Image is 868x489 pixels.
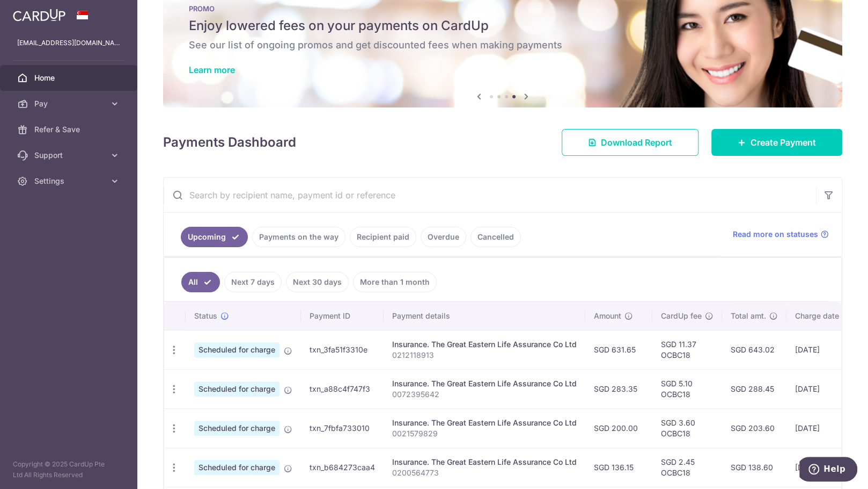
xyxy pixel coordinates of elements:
a: Download Report [562,129,698,156]
td: [DATE] [786,369,859,408]
td: [DATE] [786,408,859,448]
input: Search by recipient name, payment id or reference [164,178,816,212]
span: Status [194,311,217,321]
h4: Payments Dashboard [163,133,296,152]
div: Insurance. The Great Eastern Life Assurance Co Ltd [392,418,577,428]
td: SGD 283.35 [585,369,652,408]
td: SGD 3.60 OCBC18 [652,408,722,448]
td: txn_3fa51f3310e [301,330,384,369]
td: SGD 288.45 [722,369,786,408]
p: 0021579829 [392,428,577,439]
a: Overdue [421,227,466,247]
a: All [181,272,220,292]
td: SGD 5.10 OCBC18 [652,369,722,408]
h6: See our list of ongoing promos and get discounted fees when making payments [189,39,816,52]
span: Pay [34,98,105,109]
span: Scheduled for charge [194,342,279,357]
p: PROMO [189,4,816,13]
a: Cancelled [470,227,521,247]
div: Insurance. The Great Eastern Life Assurance Co Ltd [392,457,577,468]
td: txn_7fbfa733010 [301,408,384,448]
a: Create Payment [711,129,842,156]
span: Download Report [601,136,672,149]
div: Insurance. The Great Eastern Life Assurance Co Ltd [392,339,577,350]
p: 0200564773 [392,468,577,478]
span: Charge date [795,311,839,321]
td: txn_a88c4f747f3 [301,369,384,408]
iframe: Opens a widget where you can find more information [799,457,857,484]
p: 0072395642 [392,389,577,400]
div: Insurance. The Great Eastern Life Assurance Co Ltd [392,378,577,389]
span: Settings [34,176,105,186]
td: SGD 138.60 [722,448,786,487]
span: Refer & Save [34,124,105,135]
span: Amount [594,311,621,321]
img: CardUp [13,9,65,21]
a: Learn more [189,64,235,75]
span: CardUp fee [661,311,702,321]
a: Upcoming [181,227,248,247]
td: SGD 136.15 [585,448,652,487]
a: More than 1 month [353,272,437,292]
td: SGD 631.65 [585,330,652,369]
th: Payment details [384,302,585,330]
p: [EMAIL_ADDRESS][DOMAIN_NAME] [17,38,120,48]
td: SGD 200.00 [585,408,652,448]
td: SGD 643.02 [722,330,786,369]
h5: Enjoy lowered fees on your payments on CardUp [189,17,816,34]
span: Scheduled for charge [194,460,279,475]
a: Read more on statuses [733,229,829,240]
span: Create Payment [751,136,816,149]
a: Recipient paid [350,227,416,247]
a: Payments on the way [252,227,345,247]
span: Total amt. [731,311,766,321]
p: 0212118913 [392,350,577,361]
td: txn_b684273caa4 [301,448,384,487]
td: SGD 11.37 OCBC18 [652,330,722,369]
td: SGD 203.60 [722,408,786,448]
a: Next 30 days [286,272,349,292]
th: Payment ID [301,302,384,330]
td: [DATE] [786,330,859,369]
span: Home [34,73,105,83]
td: [DATE] [786,448,859,487]
a: Next 7 days [224,272,282,292]
span: Scheduled for charge [194,421,279,436]
td: SGD 2.45 OCBC18 [652,448,722,487]
span: Scheduled for charge [194,382,279,397]
span: Read more on statuses [733,229,818,240]
span: Support [34,150,105,161]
